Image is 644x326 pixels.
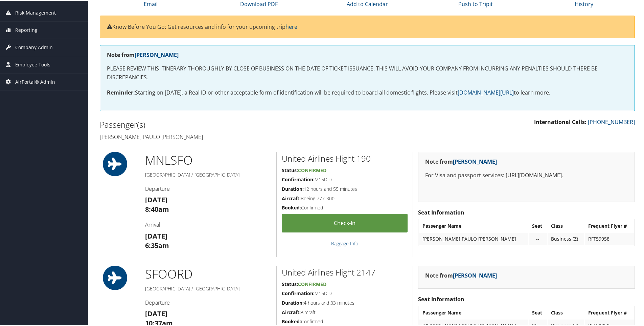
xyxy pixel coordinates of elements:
strong: Duration: [282,185,304,191]
h5: Aircraft [282,308,408,315]
h5: [GEOGRAPHIC_DATA] / [GEOGRAPHIC_DATA] [145,285,271,291]
a: [PERSON_NAME] [453,271,497,279]
strong: Confirmation: [282,176,315,182]
h5: [GEOGRAPHIC_DATA] / [GEOGRAPHIC_DATA] [145,171,271,178]
span: Employee Tools [15,56,50,73]
td: Business (Z) [548,232,584,244]
a: Baggage Info [331,240,358,246]
h4: Departure [145,298,271,306]
a: [DOMAIN_NAME][URL] [458,88,514,96]
span: Reporting [15,21,38,38]
h4: Arrival [145,220,271,228]
td: RFF59958 [585,232,634,244]
h2: Passenger(s) [100,118,362,130]
span: Risk Management [15,4,56,21]
a: [PERSON_NAME] [453,157,497,165]
strong: Booked: [282,204,301,210]
strong: Status: [282,166,298,173]
h4: [PERSON_NAME] paulo [PERSON_NAME] [100,133,362,140]
strong: [DATE] [145,231,167,240]
th: Frequent Flyer # [585,219,634,231]
th: Frequent Flyer # [585,306,634,318]
h4: Departure [145,184,271,192]
strong: Status: [282,280,298,287]
p: For Visa and passport services: [URL][DOMAIN_NAME]. [425,170,628,179]
h5: Confirmed [282,204,408,210]
h5: 4 hours and 33 minutes [282,299,408,306]
h5: M15DJD [282,176,408,182]
h2: United Airlines Flight 2147 [282,266,408,278]
h1: SFO ORD [145,265,271,282]
strong: [DATE] [145,308,167,318]
strong: International Calls: [534,118,586,125]
strong: Note from [425,271,497,279]
a: [PHONE_NUMBER] [588,118,635,125]
h5: M15DJD [282,289,408,296]
strong: Booked: [282,318,301,324]
a: [PERSON_NAME] [135,50,179,58]
span: AirPortal® Admin [15,73,55,90]
th: Class [548,306,584,318]
strong: Aircraft: [282,195,301,201]
h5: Confirmed [282,318,408,324]
strong: 6:35am [145,240,169,249]
strong: Confirmation: [282,289,315,296]
span: Company Admin [15,38,53,55]
th: Class [548,219,584,231]
strong: Aircraft: [282,308,301,315]
th: Seat [529,219,547,231]
strong: 8:40am [145,204,169,213]
th: Passenger Name [419,306,528,318]
h5: Boeing 777-300 [282,195,408,201]
p: Know Before You Go: Get resources and info for your upcoming trip [107,22,628,31]
th: Passenger Name [419,219,528,231]
th: Seat [529,306,547,318]
strong: Note from [107,50,179,58]
h2: United Airlines Flight 190 [282,152,408,164]
a: Check-in [282,213,408,232]
td: [PERSON_NAME] PAULO [PERSON_NAME] [419,232,528,244]
strong: Seat Information [418,208,464,216]
strong: Seat Information [418,295,464,302]
span: Confirmed [298,280,326,287]
span: Confirmed [298,166,326,173]
strong: [DATE] [145,195,167,204]
h1: MNL SFO [145,151,271,168]
strong: Duration: [282,299,304,305]
strong: Reminder: [107,88,135,96]
div: -- [532,235,544,241]
p: Starting on [DATE], a Real ID or other acceptable form of identification will be required to boar... [107,88,628,97]
a: here [285,22,297,30]
h5: 12 hours and 55 minutes [282,185,408,192]
strong: Note from [425,157,497,165]
p: PLEASE REVIEW THIS ITINERARY THOROUGHLY BY CLOSE OF BUSINESS ON THE DATE OF TICKET ISSUANCE. THIS... [107,64,628,81]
